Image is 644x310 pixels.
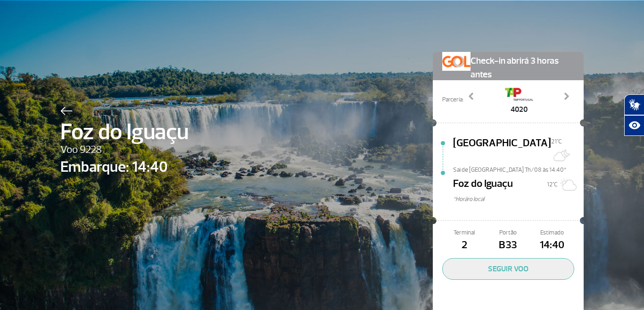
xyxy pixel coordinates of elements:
[547,181,558,188] span: 12°C
[442,258,574,280] button: SEGUIR VOO
[471,52,574,82] span: Check-in abrirá 3 horas antes
[453,176,513,195] span: Foz do Iguaçu
[442,95,463,104] span: Parceria:
[530,228,574,237] span: Estimado
[558,175,577,194] img: Sol com algumas nuvens
[551,138,562,145] span: 21°C
[442,228,486,237] span: Terminal
[453,135,551,166] span: [GEOGRAPHIC_DATA]
[530,237,574,253] span: 14:40
[486,228,530,237] span: Portão
[486,237,530,253] span: B33
[453,195,584,204] span: *Horáro local
[442,237,486,253] span: 2
[624,115,644,136] button: Abrir recursos assistivos.
[505,104,533,115] span: 4020
[624,94,644,115] button: Abrir tradutor de língua de sinais.
[453,166,584,172] span: Sai de [GEOGRAPHIC_DATA] Th/08 às 14:40*
[624,94,644,136] div: Plugin de acessibilidade da Hand Talk.
[60,115,189,149] span: Foz do Iguaçu
[551,146,570,165] img: Muitas nuvens
[60,142,189,158] span: Voo 9228
[60,156,189,178] span: Embarque: 14:40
